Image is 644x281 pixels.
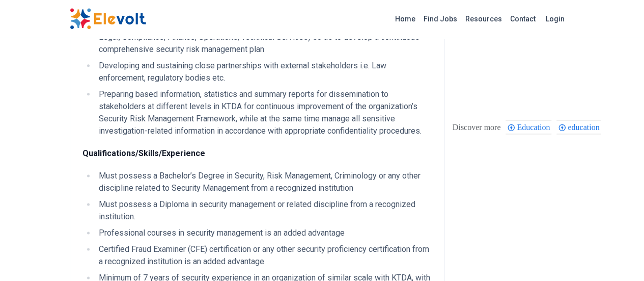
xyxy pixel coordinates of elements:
li: Professional courses in security management is an added advantage [96,227,432,239]
span: education [568,123,602,132]
div: education [556,120,601,134]
img: Elevolt [70,8,146,30]
a: Find Jobs [419,11,461,27]
span: Education [517,123,553,132]
li: Certified Fraud Examiner (CFE) certification or any other security proficiency certification from... [96,243,432,268]
a: Login [540,9,571,29]
a: Contact [506,11,540,27]
div: Education [506,120,551,134]
div: These are topics related to the article that might interest you [453,120,501,135]
li: Developing and sustaining close partnerships with external stakeholders i.e. Law enforcement, reg... [96,60,432,84]
li: Must possess a Bachelor’s Degree in Security, Risk Management, Criminology or any other disciplin... [96,170,432,194]
iframe: Chat Widget [593,232,644,281]
a: Home [391,11,419,27]
a: Resources [461,11,506,27]
strong: Qualifications/Skills/Experience [82,148,205,158]
li: Must possess a Diploma in security management or related discipline from a recognized institution. [96,198,432,223]
li: Preparing based information, statistics and summary reports for dissemination to stakeholders at ... [96,88,432,137]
